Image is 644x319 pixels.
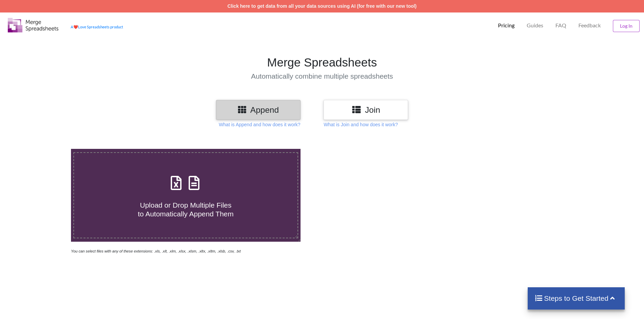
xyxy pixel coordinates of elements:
a: AheartLove Spreadsheets product [71,25,123,29]
span: Feedback [578,23,601,28]
p: What is Append and how does it work? [219,121,300,128]
span: Upload or Drop Multiple Files to Automatically Append Them [138,201,234,217]
p: What is Join and how does it work? [324,121,398,128]
span: heart [73,25,78,29]
h3: Join [329,105,403,115]
h4: Steps to Get Started [534,294,618,302]
button: Log In [613,20,640,32]
i: You can select files with any of these extensions: .xls, .xlt, .xlm, .xlsx, .xlsm, .xltx, .xltm, ... [71,249,241,253]
p: Pricing [498,22,515,29]
img: Logo.png [8,18,58,32]
h3: Append [221,105,295,115]
p: Guides [527,22,543,29]
a: Click here to get data from all your data sources using AI (for free with our new tool) [228,3,417,9]
p: FAQ [555,22,566,29]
